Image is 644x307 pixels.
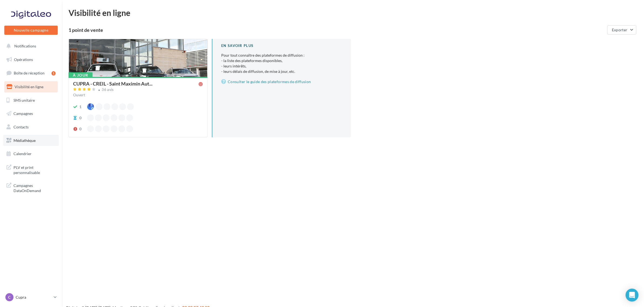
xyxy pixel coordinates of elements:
span: Campagnes [13,111,33,116]
span: Campagnes DataOnDemand [13,182,56,193]
div: 0 [79,126,81,132]
a: Campagnes DataOnDemand [3,180,59,196]
button: Nouvelle campagne [4,26,58,35]
span: Visibilité en ligne [15,84,43,89]
button: Exporter [607,25,636,35]
a: PLV et print personnalisable [3,162,59,178]
span: Calendrier [13,151,32,156]
span: PLV et print personnalisable [13,164,56,175]
a: Boîte de réception1 [3,67,59,79]
span: SMS unitaire [13,98,35,102]
li: - la liste des plateformes disponibles, [221,58,342,63]
span: Exporter [612,28,628,32]
a: Calendrier [3,148,59,159]
div: En savoir plus [221,43,342,48]
span: Boîte de réception [14,71,45,75]
div: 0 [79,115,81,121]
a: Consulter le guide des plateformes de diffusion [221,79,342,85]
div: Open Intercom Messenger [626,289,639,302]
div: Visibilité en ligne [69,9,638,17]
div: 36 avis [102,88,114,91]
a: Opérations [3,54,59,65]
div: À jour [69,72,93,78]
p: Cupra [16,295,52,300]
button: Notifications [3,40,57,52]
span: Opérations [14,57,33,62]
span: Contacts [13,125,29,129]
span: Médiathèque [13,138,36,143]
li: - leurs intérêts, [221,63,342,69]
li: - leurs délais de diffusion, de mise à jour, etc. [221,69,342,74]
a: Médiathèque [3,135,59,146]
a: Contacts [3,121,59,133]
span: CUPRA - CREIL - Saint Maximin Aut... [73,81,152,86]
span: Notifications [14,44,36,48]
div: 1 [52,71,56,76]
div: 1 point de vente [69,28,605,32]
a: Campagnes [3,108,59,119]
span: C [8,295,11,300]
p: Pour tout connaître des plateformes de diffusion : [221,53,342,74]
div: 1 [79,104,81,110]
a: C Cupra [4,292,58,302]
a: 36 avis [73,87,203,93]
a: Visibilité en ligne [3,81,59,93]
a: SMS unitaire [3,95,59,106]
span: Ouvert [73,93,85,97]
